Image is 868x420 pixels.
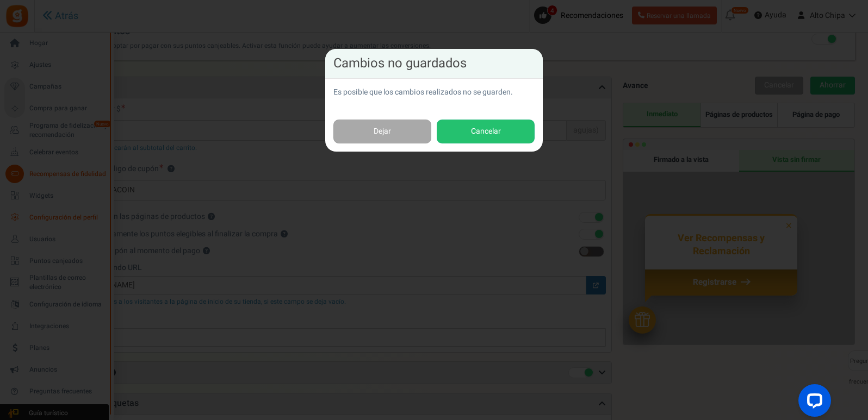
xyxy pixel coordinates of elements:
font: Cambios no guardados [333,54,467,73]
button: Cancelar [437,120,535,144]
font: Es posible que los cambios realizados no se guarden. [333,86,513,98]
font: Cancelar [471,126,501,137]
font: Dejar [374,126,391,137]
a: Dejar [333,120,431,144]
